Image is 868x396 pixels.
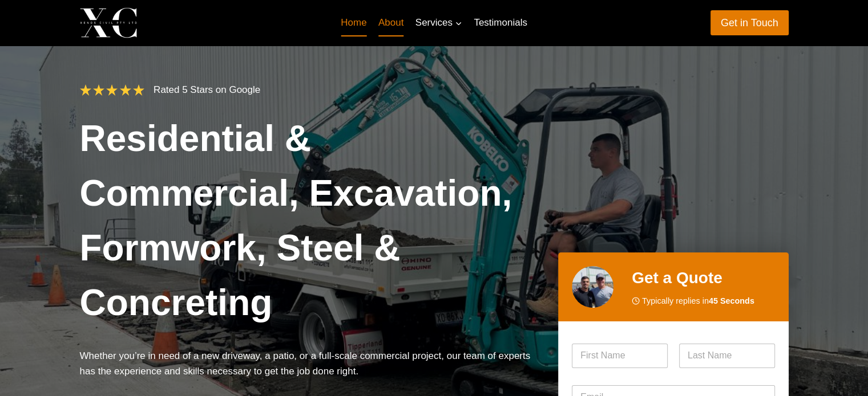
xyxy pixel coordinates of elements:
[572,344,668,368] input: First Name
[710,10,789,35] a: Get in Touch
[80,111,540,330] h1: Residential & Commercial, Excavation, Formwork, Steel & Concreting
[410,9,469,36] button: Child menu of Services
[147,14,227,31] p: Xenos Civil
[80,7,137,38] img: Xenos Civil
[468,9,533,36] a: Testimonials
[679,344,775,368] input: Last Name
[373,9,410,36] a: About
[335,9,533,36] nav: Primary Navigation
[80,348,540,379] p: Whether you’re in need of a new driveway, a patio, or a full-scale commercial project, our team o...
[335,9,373,36] a: Home
[80,7,227,38] a: Xenos Civil
[709,296,754,305] strong: 45 Seconds
[642,295,754,308] span: Typically replies in
[154,82,260,97] p: Rated 5 Stars on Google
[632,266,775,290] h2: Get a Quote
